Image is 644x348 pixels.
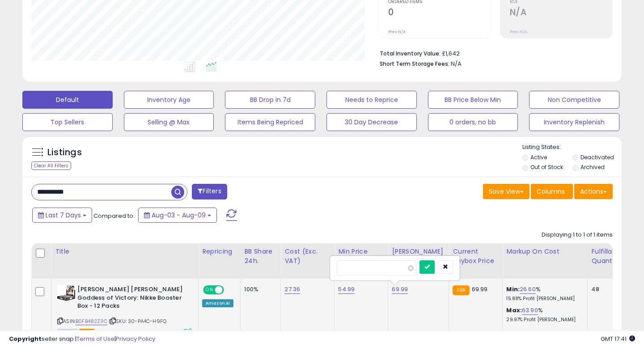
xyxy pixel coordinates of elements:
p: 15.88% Profit [PERSON_NAME] [506,296,580,302]
a: 69.99 [392,285,408,294]
div: Clear All Filters [31,161,71,170]
h5: Listings [47,146,82,159]
button: Inventory Replenish [529,113,619,131]
label: Deactivated [580,153,614,161]
div: Repricing [202,247,237,256]
span: | SKU: 30-PA4C-H9FQ [109,318,166,325]
div: Fulfillable Quantity [591,247,622,266]
a: 26.60 [520,285,536,294]
h2: N/A [510,7,612,19]
button: Aug-03 - Aug-09 [138,208,217,223]
div: % [506,306,580,323]
b: [PERSON_NAME] [PERSON_NAME] Goddess of Victory: Nikke Booster Box - 12 Packs [77,285,186,313]
div: 100% [244,285,274,293]
div: Markup on Cost [506,247,584,256]
a: Privacy Policy [116,335,155,343]
a: B0FB482Z3C [76,318,107,325]
button: BB Price Below Min [428,91,518,109]
b: Total Inventory Value: [380,50,441,57]
img: 6164PsYGFNL._SL40_.jpg [57,285,75,301]
button: Columns [531,184,573,199]
div: [PERSON_NAME] [392,247,445,256]
a: 27.36 [284,285,300,294]
h2: 0 [388,7,491,19]
th: The percentage added to the cost of goods (COGS) that forms the calculator for Min & Max prices. [503,243,588,279]
label: Active [530,153,547,161]
span: 2025-08-17 17:41 GMT [601,335,635,343]
span: Columns [537,187,565,196]
button: Default [22,91,113,109]
b: Max: [506,306,522,314]
button: 30 Day Decrease [326,113,417,131]
label: Archived [580,163,605,171]
b: Min: [506,285,520,293]
a: 63.90 [522,306,538,315]
button: Needs to Reprice [326,91,417,109]
button: Save View [483,184,530,199]
button: Items Being Repriced [225,113,315,131]
button: Selling @ Max [124,113,214,131]
div: BB Share 24h. [244,247,277,266]
div: Title [55,247,195,256]
div: Displaying 1 to 1 of 1 items [542,231,613,239]
span: 69.99 [472,285,488,293]
b: Short Term Storage Fees: [380,60,449,68]
a: 54.99 [338,285,355,294]
button: Filters [192,184,227,199]
span: Aug-03 - Aug-09 [152,211,206,220]
div: % [506,285,580,302]
span: FBA [79,329,94,336]
span: ON [204,286,215,294]
span: Compared to: [93,212,135,220]
button: 0 orders, no bb [428,113,518,131]
button: Non Competitive [529,91,619,109]
button: BB Drop in 7d [225,91,315,109]
div: Min Price [338,247,384,256]
label: Out of Stock [530,163,563,171]
button: Top Sellers [22,113,113,131]
small: Prev: N/A [510,29,527,34]
div: Current Buybox Price [453,247,499,266]
button: Actions [574,184,613,199]
div: seller snap | | [9,335,155,344]
span: All listings currently available for purchase on Amazon [57,329,78,336]
div: Cost (Exc. VAT) [284,247,330,266]
span: OFF [223,286,237,294]
span: N/A [451,59,462,68]
span: Last 7 Days [46,211,81,220]
p: Listing States: [522,143,622,152]
button: Inventory Age [124,91,214,109]
small: Prev: N/A [388,29,406,34]
p: 29.97% Profit [PERSON_NAME] [506,317,580,323]
a: Terms of Use [76,335,114,343]
div: 48 [591,285,619,293]
li: £1,642 [380,47,606,58]
button: Last 7 Days [32,208,92,223]
strong: Copyright [9,335,42,343]
div: Amazon AI [202,299,233,307]
small: FBA [453,285,469,295]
